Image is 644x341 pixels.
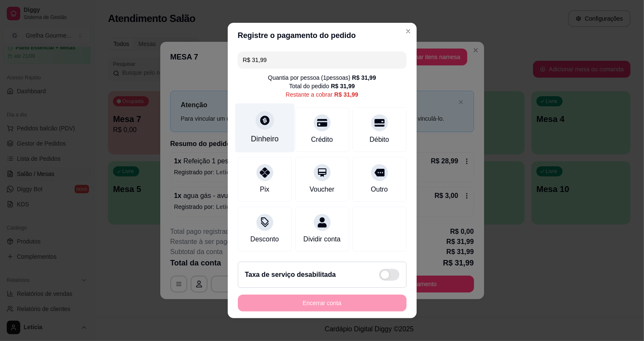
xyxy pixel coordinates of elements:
header: Registre o pagamento do pedido [228,23,417,48]
div: Pix [260,184,269,195]
div: Dinheiro [251,133,279,144]
div: Desconto [251,234,279,244]
div: R$ 31,99 [334,90,358,99]
h2: Taxa de serviço desabilitada [245,270,336,280]
div: R$ 31,99 [352,73,376,82]
div: Outro [371,184,388,195]
div: Dividir conta [303,234,340,244]
div: Voucher [310,184,334,195]
div: Quantia por pessoa ( 1 pessoas) [268,73,376,82]
button: Close [401,24,415,38]
div: Crédito [311,135,333,145]
input: Ex.: hambúrguer de cordeiro [243,51,401,68]
div: Débito [369,135,389,145]
div: Total do pedido [289,82,355,90]
div: R$ 31,99 [331,82,355,90]
div: Restante a cobrar [286,90,358,99]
